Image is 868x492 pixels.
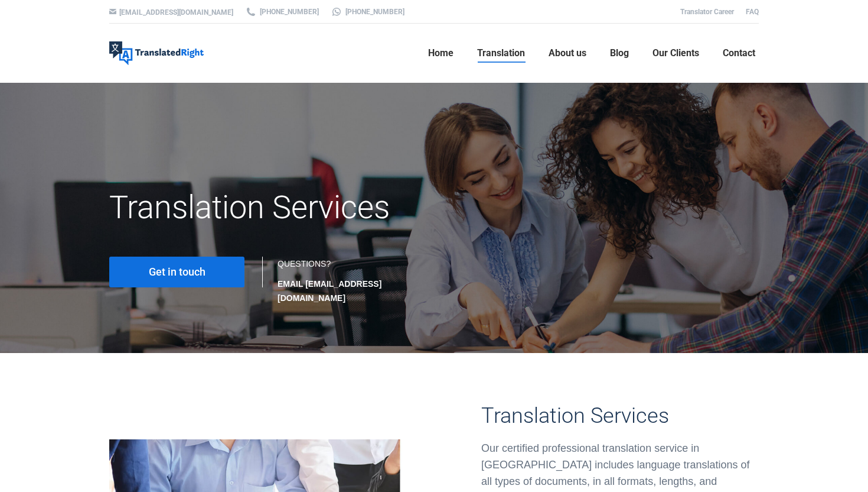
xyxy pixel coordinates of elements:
a: About us [545,34,590,72]
h1: Translation Services [109,188,536,227]
a: Translation [474,34,528,72]
a: [PHONE_NUMBER] [245,7,319,17]
span: About us [549,47,586,59]
img: Translated Right [109,41,204,65]
span: Contact [723,47,755,59]
strong: EMAIL [EMAIL_ADDRESS][DOMAIN_NAME] [278,279,381,303]
a: [PHONE_NUMBER] [331,7,404,17]
span: Get in touch [149,266,205,278]
span: Blog [610,47,629,59]
a: Home [425,34,457,72]
a: Contact [719,34,759,72]
span: Translation [477,47,525,59]
a: Our Clients [649,34,703,72]
div: QUESTIONS? [278,257,422,305]
a: Blog [606,34,632,72]
a: [EMAIL_ADDRESS][DOMAIN_NAME] [119,8,233,17]
span: Our Clients [652,47,699,59]
a: Translator Career [680,8,734,16]
span: Home [428,47,453,59]
h3: Translation Services [481,403,759,428]
a: FAQ [746,8,759,16]
a: Get in touch [109,257,244,287]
